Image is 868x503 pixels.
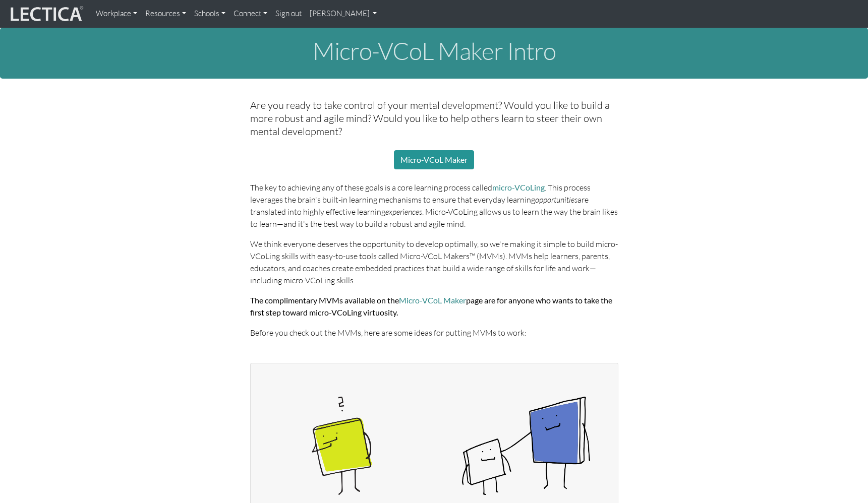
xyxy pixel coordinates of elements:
[250,181,618,230] p: The key to achieving any of these goals is a core learning process called . This process leverage...
[394,150,474,169] a: Micro-VCoL Maker
[229,4,271,24] a: Connect
[141,4,190,24] a: Resources
[8,5,84,24] img: lecticalive
[10,38,858,65] h1: Micro-VCoL Maker Intro
[190,4,229,24] a: Schools
[250,238,618,286] p: We think everyone deserves the opportunity to develop optimally, so we're making it simple to bui...
[492,182,545,192] a: micro-VCoLing
[306,4,381,24] a: [PERSON_NAME]
[535,195,577,205] em: opportunities
[271,4,306,24] a: Sign out
[250,295,612,317] strong: The complimentary MVMs available on the page are for anyone who wants to take the first step towa...
[385,207,422,217] em: experiences
[399,295,466,305] a: Micro-VCoL Maker
[250,99,618,138] h5: Are you ready to take control of your mental development? Would you like to build a more robust a...
[92,4,141,24] a: Workplace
